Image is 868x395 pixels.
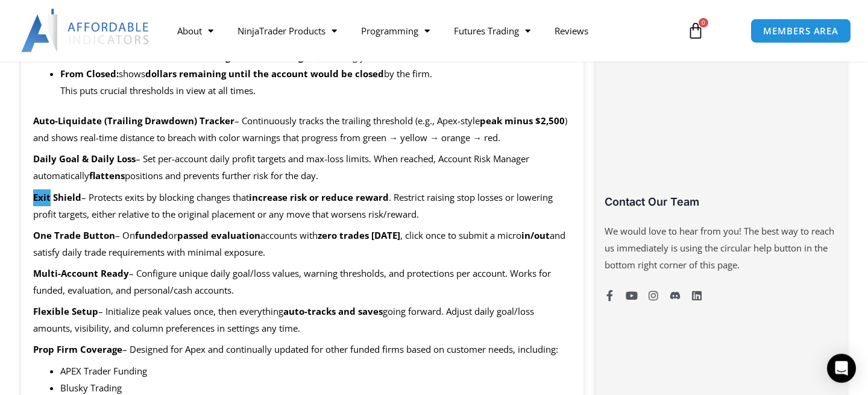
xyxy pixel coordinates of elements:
b: From Closed: [60,68,119,80]
a: Programming [349,17,442,45]
b: increase risk or reduce reward [249,191,389,203]
p: We would love to hear from you! The best way to reach us immediately is using the circular help b... [605,223,837,274]
b: Multi-Account Ready [33,267,129,279]
b: flattens [89,169,125,182]
a: About [165,17,225,45]
span: – Protects exits by blocking changes that [81,191,249,203]
span: or [168,229,177,241]
span: – Designed for Apex and continually updated for other funded firms based on customer needs, inclu... [122,343,558,355]
h3: Contact Our Team [605,195,837,209]
b: dollars remaining until the account would be closed [145,68,384,80]
span: Blusky Trading [60,382,122,394]
span: . Restrict raising stop losses or lowering profit targets, either relative to the original placem... [33,191,553,220]
b: Daily Goal & Daily Loss [33,153,136,165]
b: funded [135,229,168,241]
span: shows [119,68,145,80]
span: by the firm. [384,68,432,80]
b: Prop Firm Coverage [33,343,122,355]
img: LogoAI | Affordable Indicators – NinjaTrader [21,9,151,52]
a: 0 [669,13,722,48]
b: Flexible Setup [33,305,98,317]
b: Exit Shield [33,191,81,203]
b: auto-tracks and saves [283,305,383,317]
span: – Initialize peak values once, then everything [98,305,283,317]
span: accounts with [260,229,318,241]
b: zero trades [DATE] [318,229,400,241]
nav: Menu [165,17,678,45]
a: NinjaTrader Products [225,17,349,45]
span: , click once to submit a micro [400,229,521,241]
a: Futures Trading [442,17,542,45]
span: 0 [699,18,708,28]
span: – Continuously tracks the trailing threshold (e.g., Apex-style [234,115,480,127]
b: in/out [521,229,550,241]
span: positions and prevents further risk for the day. [125,169,318,182]
b: passed evaluation [177,229,260,241]
span: – On [115,229,135,241]
span: and satisfy daily trade requirements with minimal exposure. [33,229,565,258]
div: Open Intercom Messenger [827,354,856,383]
span: MEMBERS AREA [763,27,838,36]
span: APEX Trader Funding [60,365,147,377]
span: – Set per-account daily profit targets and max-loss limits. When reached, Account Risk Manager au... [33,153,529,182]
span: – Configure unique daily goal/loss values, warning thresholds, and protections per account. Works... [33,267,551,296]
a: MEMBERS AREA [750,19,851,43]
a: Reviews [542,17,600,45]
span: This puts crucial thresholds in view at all times. [60,84,256,96]
b: One Trade Button [33,229,115,241]
b: Auto-Liquidate (Trailing Drawdown) Tracker [33,115,234,127]
b: peak minus $2,500 [480,115,565,127]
